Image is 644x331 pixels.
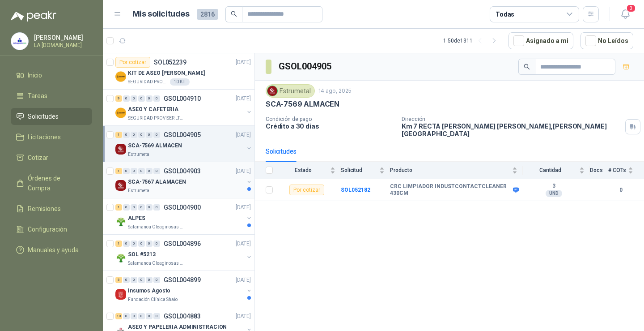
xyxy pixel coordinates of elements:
[115,129,253,158] a: 1 0 0 0 0 0 GSOL004905[DATE] Company LogoSCA-7569 ALMACENEstrumetal
[115,202,253,231] a: 1 0 0 0 0 0 GSOL004900[DATE] Company LogoALPESSalamanca Oleaginosas SAS
[236,276,251,284] p: [DATE]
[128,187,151,194] p: Estrumetal
[236,95,251,103] p: [DATE]
[28,204,61,214] span: Remisiones
[146,277,153,283] div: 0
[266,146,297,156] div: Solicitudes
[11,221,92,238] a: Configuración
[128,151,151,158] p: Estrumetal
[132,8,190,21] h1: Mis solicitudes
[115,204,122,211] div: 1
[266,84,315,98] div: Estrumetal
[11,87,92,104] a: Tareas
[28,173,84,193] span: Órdenes de Compra
[128,250,156,259] p: SOL #5213
[153,241,160,247] div: 0
[146,313,153,319] div: 0
[28,132,61,142] span: Licitaciones
[115,275,253,303] a: 5 0 0 0 0 0 GSOL004899[DATE] Company LogoInsumos AgostoFundación Clínica Shaio
[523,183,585,190] b: 3
[318,87,352,95] p: 14 ago, 2025
[146,132,153,138] div: 0
[443,34,501,48] div: 1 - 50 de 1311
[231,11,237,17] span: search
[236,240,251,248] p: [DATE]
[28,245,79,255] span: Manuales y ayuda
[128,287,170,295] p: Insumos Agosto
[34,34,90,41] p: [PERSON_NAME]
[138,132,145,138] div: 0
[128,142,182,150] p: SCA-7569 ALMACEN
[138,277,145,283] div: 0
[402,116,622,122] p: Dirección
[115,238,253,267] a: 1 0 0 0 0 0 GSOL004896[DATE] Company LogoSOL #5213Salamanca Oleaginosas SAS
[164,277,201,283] p: GSOL004899
[115,289,126,300] img: Company Logo
[123,132,130,138] div: 0
[123,95,130,102] div: 0
[11,33,28,50] img: Company Logo
[590,162,608,179] th: Docs
[115,216,126,227] img: Company Logo
[236,131,251,139] p: [DATE]
[115,71,126,82] img: Company Logo
[115,95,122,102] div: 9
[28,153,48,163] span: Cotizar
[131,313,137,319] div: 0
[123,277,130,283] div: 0
[138,95,145,102] div: 0
[523,162,590,179] th: Cantidad
[164,241,201,247] p: GSOL004896
[608,162,644,179] th: # COTs
[11,67,92,84] a: Inicio
[11,170,92,197] a: Órdenes de Compra
[146,241,153,247] div: 0
[138,204,145,211] div: 0
[608,167,626,173] span: # COTs
[236,58,251,67] p: [DATE]
[128,69,205,77] p: KIT DE ASEO [PERSON_NAME]
[128,296,178,303] p: Fundación Clínica Shaio
[138,313,145,319] div: 0
[267,86,277,96] img: Company Logo
[11,11,56,21] img: Logo peakr
[580,32,633,49] button: No Leídos
[146,204,153,211] div: 0
[266,116,394,122] p: Condición de pago
[164,95,201,102] p: GSOL004910
[289,185,324,195] div: Por cotizar
[153,168,160,174] div: 0
[608,186,633,194] b: 0
[128,214,145,223] p: ALPES
[34,43,90,48] p: LA [DOMAIN_NAME]
[131,277,137,283] div: 0
[153,204,160,211] div: 0
[153,95,160,102] div: 0
[28,91,47,101] span: Tareas
[115,241,122,247] div: 1
[496,9,514,19] div: Todas
[115,168,122,174] div: 1
[115,180,126,191] img: Company Logo
[626,4,636,13] span: 3
[128,260,184,267] p: Salamanca Oleaginosas SAS
[28,224,67,234] span: Configuración
[128,78,168,86] p: SEGURIDAD PROVISER LTDA
[236,167,251,176] p: [DATE]
[115,107,126,118] img: Company Logo
[131,168,137,174] div: 0
[123,204,130,211] div: 0
[508,32,573,49] button: Asignado a mi
[278,167,328,173] span: Estado
[341,162,390,179] th: Solicitud
[138,168,145,174] div: 0
[131,204,137,211] div: 0
[236,312,251,321] p: [DATE]
[154,59,186,65] p: SOL052239
[11,200,92,217] a: Remisiones
[128,105,178,114] p: ASEO Y CAFETERIA
[28,112,59,121] span: Solicitudes
[128,178,186,186] p: SCA-7567 ALAMACEN
[236,203,251,212] p: [DATE]
[115,253,126,263] img: Company Logo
